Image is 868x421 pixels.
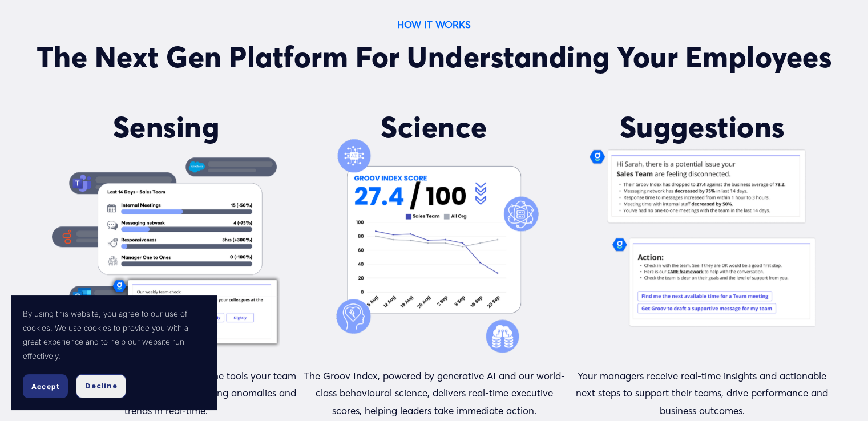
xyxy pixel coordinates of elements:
button: Decline [76,374,126,398]
h2: Suggestions [605,110,800,144]
h2: The Next Gen Platform For Understanding Your Employees [35,39,833,74]
button: Accept [23,374,68,398]
p: By using this website, you agree to our use of cookies. We use cookies to provide you with a grea... [23,307,205,363]
p: The Groov Index, powered by generative AI and our world-class behavioural science, delivers real-... [303,367,565,420]
p: Your managers receive real-time insights and actionable next steps to support their teams, drive ... [571,367,833,420]
p: Groov automatically ingests data from the tools your team uses daily, spotting patterns and ident... [35,367,297,420]
strong: HOW IT WORKS [397,18,471,30]
h2: Sensing [68,110,263,144]
span: Decline [85,381,117,391]
section: Cookie banner [11,295,217,410]
h2: Science [337,110,531,144]
span: Accept [31,382,59,391]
